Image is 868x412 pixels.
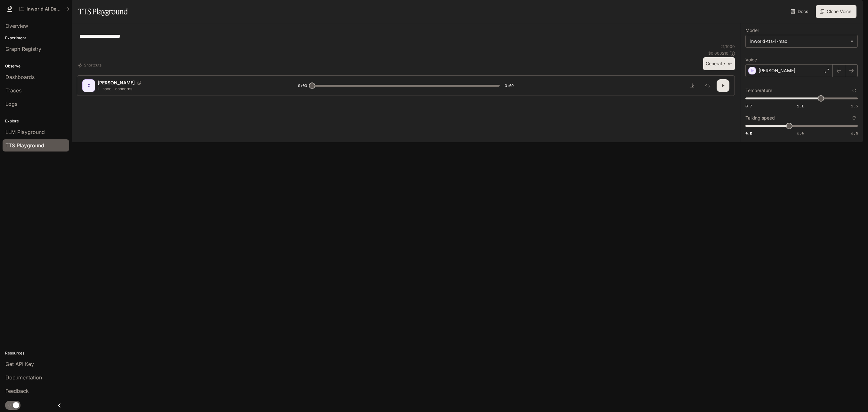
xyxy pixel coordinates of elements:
[745,58,757,62] p: Voice
[720,44,735,49] p: 21 / 1000
[745,116,775,120] p: Talking speed
[686,79,699,92] button: Download audio
[750,38,847,44] div: inworld-tts-1-max
[505,82,514,89] span: 0:02
[745,88,772,93] p: Temperature
[797,131,804,136] span: 1.0
[746,35,857,47] div: inworld-tts-1-max
[816,5,856,18] button: Clone Voice
[98,86,283,91] p: I... have... concerns
[84,81,94,91] div: C
[701,79,714,92] button: Inspect
[745,131,752,136] span: 0.5
[703,57,735,70] button: Generate⌘⏎
[851,103,858,109] span: 1.5
[78,5,128,18] h1: TTS Playground
[789,5,811,18] a: Docs
[98,80,135,86] p: [PERSON_NAME]
[708,51,728,56] p: $ 0.000210
[17,3,72,15] button: All workspaces
[851,87,858,94] button: Reset to default
[727,62,732,66] p: ⌘⏎
[745,28,759,33] p: Model
[135,81,144,85] button: Copy Voice ID
[298,82,307,89] span: 0:00
[77,60,104,70] button: Shortcuts
[846,390,862,406] iframe: Intercom live chat
[27,6,62,12] p: Inworld AI Demos
[851,114,858,121] button: Reset to default
[797,103,804,109] span: 1.1
[851,131,858,136] span: 1.5
[745,103,752,109] span: 0.7
[759,67,795,74] p: [PERSON_NAME]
